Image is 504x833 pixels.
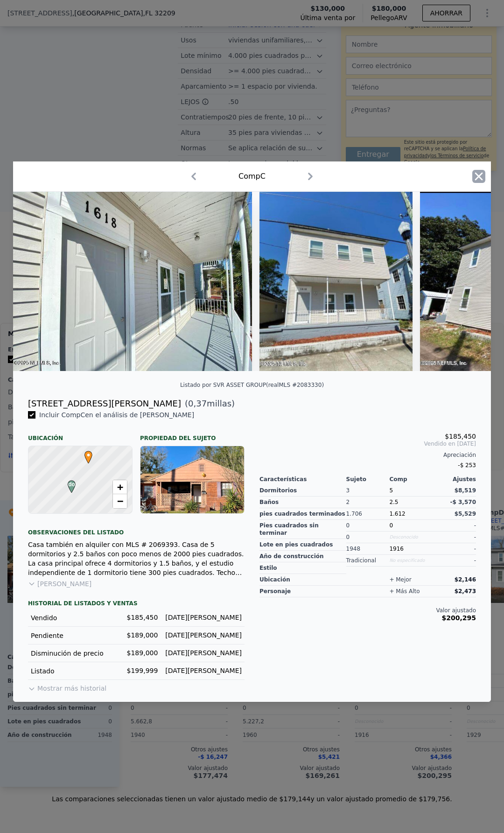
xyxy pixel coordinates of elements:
[28,600,138,607] font: HISTORIAL DE LISTADOS Y VENTAS
[87,450,90,460] font: •
[389,476,407,483] font: Comp
[207,399,235,408] font: millas)
[31,650,104,657] font: Disminución de precio
[259,588,291,595] font: personaje
[346,546,361,552] font: 1948
[346,476,366,483] font: Sujeto
[140,435,216,441] font: Propiedad del sujeto
[259,522,319,536] font: Pies cuadrados sin terminar
[117,481,123,493] font: +
[346,557,376,564] font: Tradicional
[443,452,476,458] font: Apreciación
[180,382,266,388] font: Listado por SVR ASSET GROUP
[474,522,476,529] font: -
[389,546,404,552] font: 1916
[127,614,158,621] font: $185,450
[346,487,350,494] font: 3
[259,511,345,517] font: pies cuadrados terminados
[28,529,124,536] font: Observaciones del listado
[165,614,242,621] font: [DATE][PERSON_NAME]
[39,411,80,419] font: Incluir Comp
[13,192,252,371] img: Imagen de la propiedad
[259,487,297,494] font: Dormitorios
[28,435,63,441] font: Ubicación
[455,487,476,494] font: $8,519
[165,667,242,674] font: [DATE][PERSON_NAME]
[113,494,127,508] a: Alejar
[259,565,277,571] font: Estilo
[113,480,127,494] a: Dar un golpe de zoom
[185,399,188,408] font: (
[436,607,476,614] font: Valor ajustado
[28,579,91,588] button: [PERSON_NAME]
[28,680,106,693] button: Mostrar más historial
[445,433,476,440] font: $185,450
[260,172,266,181] font: C
[68,481,75,488] font: do
[389,558,425,563] font: No especificado
[65,480,71,486] div: do
[117,495,123,507] font: −
[28,399,181,408] font: [STREET_ADDRESS][PERSON_NAME]
[165,649,242,657] font: [DATE][PERSON_NAME]
[458,462,476,469] font: -$ 253
[389,499,398,505] font: 2.5
[389,511,405,517] font: 1.612
[37,685,106,692] font: Mostrar más historial
[346,499,350,505] font: 2
[455,576,476,583] font: $2,146
[448,441,476,447] font: en [DATE]
[188,399,207,408] font: 0,37
[259,576,290,583] font: ubicación
[389,534,418,539] font: Desconocido
[389,487,393,494] font: 5
[474,534,476,540] font: -
[259,541,333,548] font: Lote en pies cuadrados
[455,588,476,595] font: $2,473
[450,499,476,505] font: -$ 3,570
[424,441,447,447] font: Vendido
[389,576,411,583] font: + mejor
[238,172,260,181] font: Comp
[259,499,279,505] font: Baños
[266,382,324,388] font: (realMLS #2083330)
[127,649,158,657] font: $189,000
[455,511,476,517] font: $5,529
[85,411,194,419] font: en el análisis de [PERSON_NAME]
[28,541,244,642] font: Casa también en alquiler con MLS # 2069393. Casa de 5 dormitorios y 2.5 baños con poco menos de 2...
[127,667,158,674] font: $199,999
[31,632,63,639] font: Pendiente
[389,522,393,529] font: 0
[31,614,57,622] font: Vendido
[441,614,476,622] font: $200,295
[259,192,413,371] img: Imagen de la propiedad
[82,451,88,456] div: •
[346,511,362,517] font: 1.706
[37,580,91,588] font: [PERSON_NAME]
[389,588,420,595] font: + más alto
[127,631,158,639] font: $189,000
[165,631,242,639] font: [DATE][PERSON_NAME]
[474,557,476,564] font: -
[346,522,350,529] font: 0
[474,546,476,552] font: -
[80,411,85,419] font: C
[259,553,324,560] font: Año de construcción
[31,667,55,675] font: Listado
[453,476,476,483] font: Ajustes
[259,476,307,483] font: Características
[346,534,350,540] font: 0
